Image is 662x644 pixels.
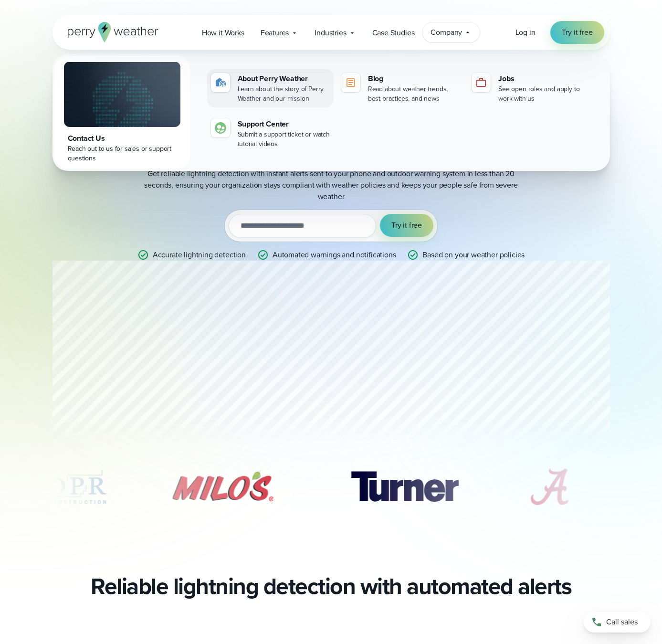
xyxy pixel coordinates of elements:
[498,73,590,84] div: Jobs
[155,463,291,511] div: 4 of 11
[155,463,291,511] img: Milos.svg
[518,463,581,511] img: University-of-Alabama.svg
[33,463,109,511] img: DPR-Construction.svg
[238,118,330,130] div: Support Center
[345,77,357,88] img: blog-icon.svg
[238,84,330,104] div: Learn about the story of Perry Weather and our mission
[140,168,522,202] p: Get reliable lightning detection with instant alerts sent to your phone and outdoor warning syste...
[550,21,604,44] a: Try it free
[153,249,246,261] p: Accurate lightning detection
[372,27,415,39] span: Case Studies
[562,27,592,38] span: Try it free
[215,77,226,88] img: about-icon.svg
[518,463,581,511] div: 6 of 11
[364,23,423,42] a: Case Studies
[315,27,346,39] span: Industries
[336,463,472,511] img: Turner-Construction_1.svg
[68,133,177,144] div: Contact Us
[207,115,334,153] a: Support Center Submit a support ticket or watch tutorial videos
[368,84,460,104] div: Read about weather trends, best practices, and news
[261,27,289,39] span: Features
[33,463,109,511] div: 3 of 11
[202,27,244,39] span: How it Works
[475,77,487,88] img: jobs-icon-1.svg
[91,573,571,600] h2: Reliable lightning detection with automated alerts
[584,612,651,633] a: Call sales
[337,69,464,107] a: Blog Read about weather trends, best practices, and news
[215,122,226,134] img: contact-icon.svg
[391,220,422,231] span: Try it free
[273,249,396,261] p: Automated warnings and notifications
[54,56,190,169] a: Contact Us Reach out to us for sales or support questions
[336,463,472,511] div: 5 of 11
[194,23,252,42] a: How it Works
[606,616,638,628] span: Call sales
[53,463,610,516] div: slideshow
[515,27,536,38] a: Log in
[207,69,334,107] a: About Perry Weather Learn about the story of Perry Weather and our mission
[468,69,594,107] a: Jobs See open roles and apply to work with us
[238,130,330,149] div: Submit a support ticket or watch tutorial videos
[498,84,590,104] div: See open roles and apply to work with us
[422,249,525,261] p: Based on your weather policies
[431,27,462,38] span: Company
[368,73,460,84] div: Blog
[68,144,177,163] div: Reach out to us for sales or support questions
[238,73,330,84] div: About Perry Weather
[380,214,433,237] button: Try it free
